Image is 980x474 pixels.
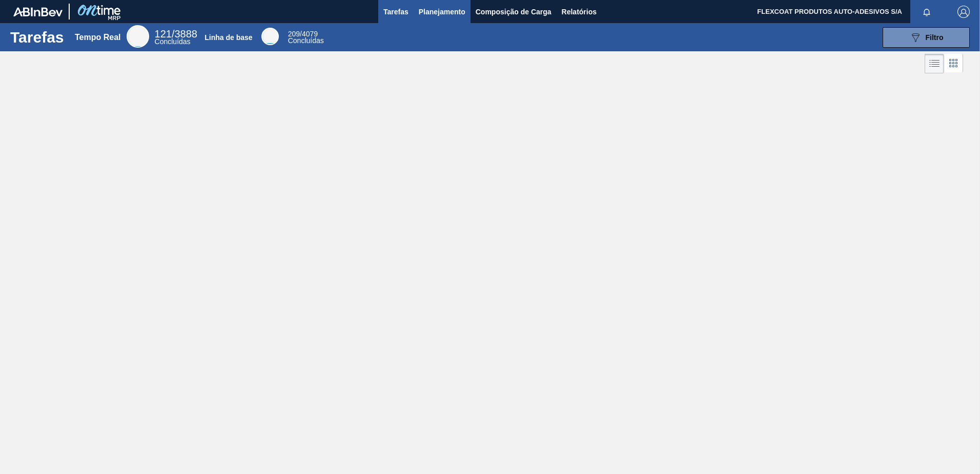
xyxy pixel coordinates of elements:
[302,30,318,38] font: 4079
[155,28,197,39] span: /
[944,54,963,73] div: Visão em Cards
[75,33,121,42] div: Tempo Real
[288,30,300,38] span: 209
[926,33,944,42] span: Filtro
[155,30,197,45] div: Real Time
[910,5,943,19] button: Notificações
[419,6,465,18] span: Planejamento
[13,7,63,16] img: TNhmsLtSVTkK8tSr43FrP2fwEKptu5GPRR3wAAAABJRU5ErkJggg==
[288,30,318,38] span: /
[155,37,191,46] span: Concluídas
[925,54,944,73] div: Visão em Lista
[174,28,197,39] font: 3888
[10,31,64,43] h1: Tarefas
[288,31,324,44] div: Base Line
[383,6,409,18] span: Tarefas
[288,36,324,45] span: Concluídas
[562,6,597,18] span: Relatórios
[155,28,172,39] span: 121
[261,28,279,45] div: Base Line
[476,6,552,18] span: Composição de Carga
[883,27,970,48] button: Filtro
[957,6,970,18] img: Logout
[127,25,149,48] div: Real Time
[205,33,252,42] div: Linha de base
